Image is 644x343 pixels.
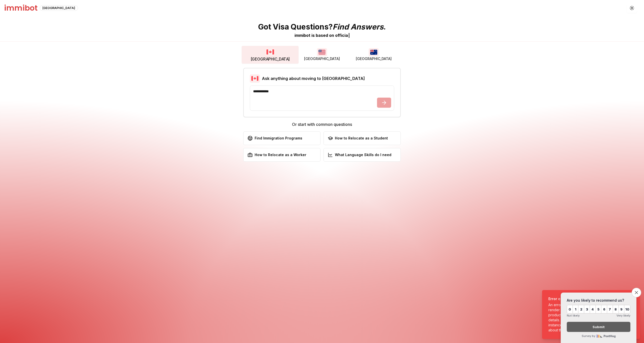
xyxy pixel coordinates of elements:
img: Australia flag [369,48,379,56]
div: How to Relocate as a Student [328,136,388,141]
div: immibot is [294,32,315,38]
div: What Language Skills do I need [328,152,391,157]
span: [GEOGRAPHIC_DATA] [251,56,290,62]
h2: Ask anything about moving to [GEOGRAPHIC_DATA] [262,75,365,81]
button: How to Relocate as a Student [324,131,401,145]
span: [GEOGRAPHIC_DATA] [356,56,392,61]
h3: Or start with common questions [243,121,401,127]
img: USA flag [317,48,327,56]
span: b a s e d o n o f f i c i a [316,33,348,38]
span: Find Answers [333,22,384,31]
h1: immibot [4,4,38,13]
button: What Language Skills do I need [324,148,401,162]
div: How to Relocate as a Worker [248,152,306,157]
div: Error creating guest session [548,296,632,301]
button: Find Immigration Programs [243,131,320,145]
button: How to Relocate as a Worker [243,148,320,162]
div: Find Immigration Programs [248,136,302,141]
span: [GEOGRAPHIC_DATA] [304,56,340,61]
img: Canada flag [265,47,276,56]
span: | [348,33,350,38]
div: [GEOGRAPHIC_DATA] [40,5,78,11]
img: Canada flag [250,74,260,82]
p: Got Visa Questions? . [258,22,386,31]
div: An error occurred in the Server Components render. The specific message is omitted in production ... [548,302,632,333]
